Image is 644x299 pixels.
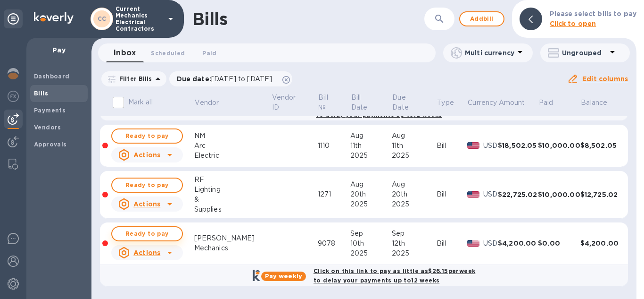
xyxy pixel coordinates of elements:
[194,151,271,161] div: Electric
[550,10,636,17] b: Please select bills to pay
[437,98,454,108] p: Type
[111,178,183,193] button: Ready to pay
[467,142,480,149] img: USD
[539,98,553,108] p: Paid
[350,248,392,258] div: 2025
[350,141,392,151] div: 11th
[120,228,174,239] span: Ready to pay
[498,190,538,199] div: $22,725.02
[350,189,392,199] div: 20th
[34,73,70,80] b: Dashboard
[202,48,216,58] span: Paid
[194,243,271,253] div: Mechanics
[539,98,566,108] span: Paid
[98,15,107,22] b: CC
[128,97,153,107] p: Mark all
[437,239,467,248] div: Bill
[211,75,272,83] span: [DATE] to [DATE]
[580,190,620,199] div: $12,725.02
[195,98,231,108] span: Vendor
[392,239,437,248] div: 12th
[194,175,271,185] div: RF
[34,12,74,24] img: Logo
[437,189,467,199] div: Bill
[34,45,84,55] p: Pay
[468,13,496,25] span: Add bill
[34,141,67,148] b: Approvals
[133,151,160,159] u: Actions
[350,151,392,161] div: 2025
[351,93,379,112] p: Bill Date
[580,141,620,150] div: $8,502.05
[194,131,271,141] div: NM
[34,124,61,131] b: Vendors
[318,141,350,151] div: 1110
[498,141,538,150] div: $18,502.05
[467,191,480,198] img: USD
[459,11,504,26] button: Addbill
[151,48,185,58] span: Scheduled
[192,9,227,29] h1: Bills
[437,98,466,108] span: Type
[350,229,392,239] div: Sep
[392,199,437,209] div: 2025
[265,273,302,280] b: Pay weekly
[116,75,152,83] p: Filter Bills
[562,48,607,58] p: Ungrouped
[538,239,580,248] div: $0.00
[350,179,392,189] div: Aug
[392,189,437,199] div: 20th
[120,179,174,191] span: Ready to pay
[194,233,271,243] div: [PERSON_NAME]
[272,93,317,112] span: Vendor ID
[194,141,271,151] div: Arc
[34,107,66,114] b: Payments
[350,239,392,248] div: 10th
[116,6,163,32] p: Current Mechanics Electrical Contractors
[550,20,596,27] b: Click to open
[392,141,437,151] div: 11th
[392,93,436,112] span: Due Date
[538,141,580,150] div: $10,000.00
[483,189,498,199] p: USD
[467,240,480,247] img: USD
[392,131,437,141] div: Aug
[437,141,467,151] div: Bill
[133,200,160,208] u: Actions
[392,248,437,258] div: 2025
[194,185,271,195] div: Lighting
[133,249,160,256] u: Actions
[314,267,475,284] b: Click on this link to pay as little as $26.15 per week to delay your payments up to 12 weeks
[350,131,392,141] div: Aug
[582,75,628,83] u: Edit columns
[499,98,537,108] span: Amount
[177,74,277,84] p: Due date :
[350,199,392,209] div: 2025
[120,130,174,142] span: Ready to pay
[318,189,350,199] div: 1271
[194,205,271,214] div: Supplies
[169,71,293,86] div: Due date:[DATE] to [DATE]
[498,239,538,248] div: $4,200.00
[318,239,350,248] div: 9078
[4,9,23,28] div: Unpin categories
[351,93,391,112] span: Bill Date
[8,91,19,102] img: Foreign exchange
[318,93,349,112] span: Bill №
[272,93,305,112] p: Vendor ID
[392,179,437,189] div: Aug
[111,226,183,241] button: Ready to pay
[468,98,497,108] p: Currency
[580,239,620,248] div: $4,200.00
[392,93,423,112] p: Due Date
[581,98,607,108] p: Balance
[581,98,619,108] span: Balance
[538,190,580,199] div: $10,000.00
[465,48,514,58] p: Multi currency
[483,141,498,151] p: USD
[392,229,437,239] div: Sep
[318,93,337,112] p: Bill №
[392,151,437,161] div: 2025
[499,98,525,108] p: Amount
